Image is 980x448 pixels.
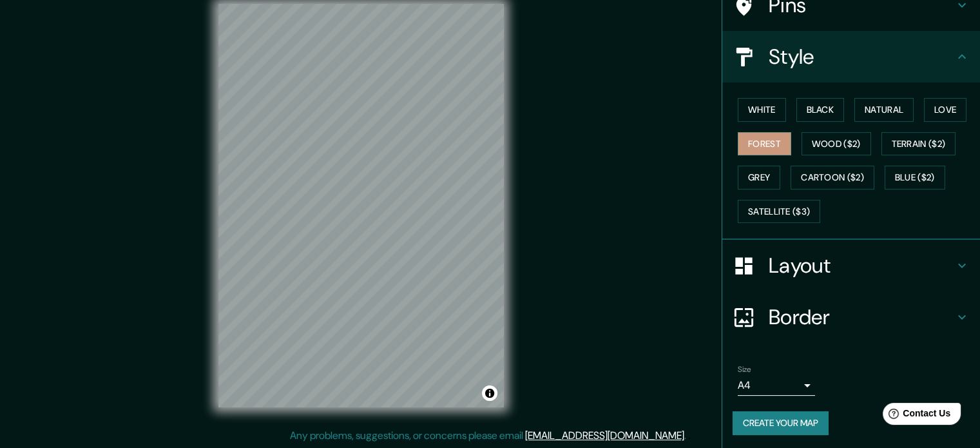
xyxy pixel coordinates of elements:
div: . [688,428,691,443]
a: [EMAIL_ADDRESS][DOMAIN_NAME] [525,429,684,442]
button: Wood ($2) [802,132,871,156]
h4: Style [769,44,954,70]
div: Border [722,291,980,343]
button: Toggle attribution [482,385,497,401]
button: Blue ($2) [885,166,945,190]
div: A4 [738,375,815,396]
div: . [686,428,688,443]
button: White [738,98,786,122]
button: Create your map [733,411,829,435]
p: Any problems, suggestions, or concerns please email . [290,428,686,443]
button: Grey [738,166,780,190]
button: Black [796,98,845,122]
button: Terrain ($2) [881,132,956,156]
button: Cartoon ($2) [791,166,874,190]
h4: Layout [769,253,954,278]
button: Love [924,98,966,122]
h4: Border [769,304,954,330]
div: Layout [722,240,980,291]
iframe: Help widget launcher [865,398,966,434]
canvas: Map [218,4,504,407]
button: Natural [854,98,914,122]
button: Forest [738,132,791,156]
button: Satellite ($3) [738,200,820,224]
label: Size [738,364,751,375]
div: Style [722,31,980,83]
